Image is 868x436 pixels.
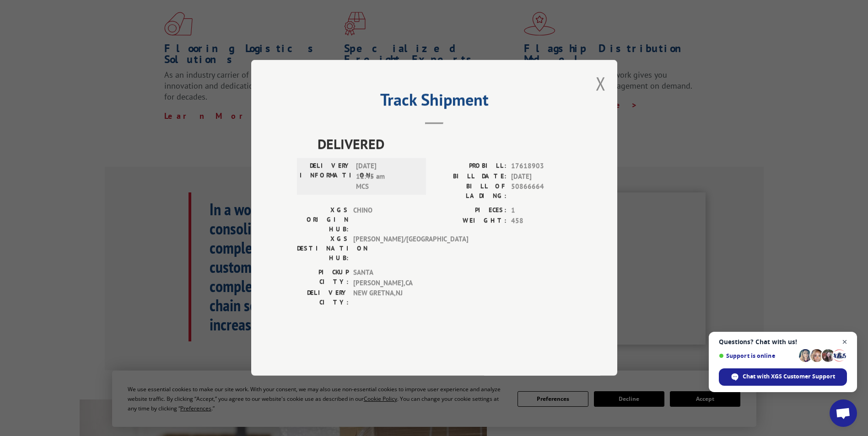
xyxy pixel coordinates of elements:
span: 1 [511,206,571,216]
span: Questions? Chat with us! [719,338,847,346]
label: PROBILL: [434,161,507,172]
label: XGS DESTINATION HUB: [297,234,349,263]
span: [DATE] [511,171,571,182]
span: [DATE] 11:45 am MCS [356,161,418,192]
span: CHINO [353,206,415,234]
span: 50866664 [511,182,571,201]
span: NEW GRETNA , NJ [353,288,415,308]
label: DELIVERY CITY: [297,288,349,308]
label: BILL OF LADING: [434,182,507,201]
span: 458 [511,216,571,226]
span: [PERSON_NAME]/[GEOGRAPHIC_DATA] [353,234,415,263]
span: DELIVERED [318,134,571,154]
button: Close modal [596,71,606,96]
div: Chat with XGS Customer Support [719,368,847,386]
label: BILL DATE: [434,171,507,182]
label: PIECES: [434,206,507,216]
span: Support is online [719,352,796,359]
label: DELIVERY INFORMATION: [300,161,351,192]
label: PICKUP CITY: [297,268,349,288]
span: Chat with XGS Customer Support [743,372,835,381]
label: WEIGHT: [434,216,507,226]
span: 17618903 [511,161,571,172]
h2: Track Shipment [297,93,571,111]
label: XGS ORIGIN HUB: [297,206,349,234]
span: SANTA [PERSON_NAME] , CA [353,268,415,288]
span: Close chat [839,336,851,348]
div: Open chat [830,399,857,427]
